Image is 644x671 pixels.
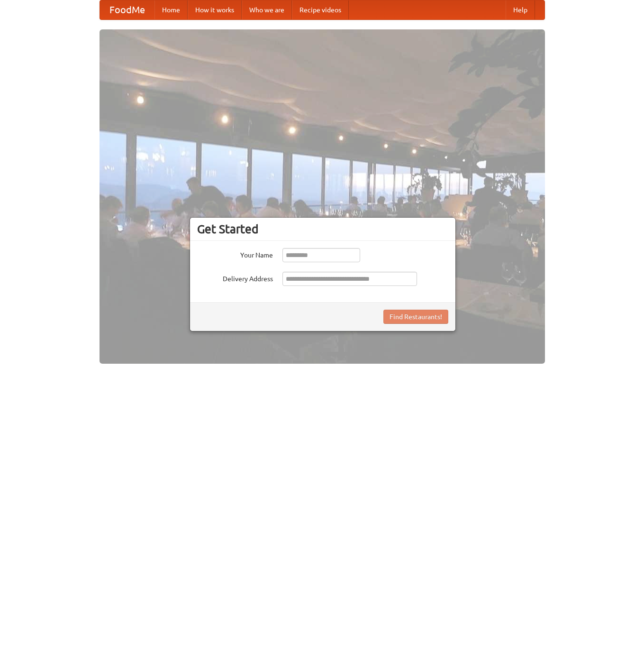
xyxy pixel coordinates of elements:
[197,248,273,260] label: Your Name
[100,0,154,19] a: FoodMe
[197,222,448,236] h3: Get Started
[292,0,349,19] a: Recipe videos
[197,272,273,284] label: Delivery Address
[188,0,242,19] a: How it works
[242,0,292,19] a: Who we are
[506,0,535,19] a: Help
[154,0,188,19] a: Home
[383,310,448,324] button: Find Restaurants!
